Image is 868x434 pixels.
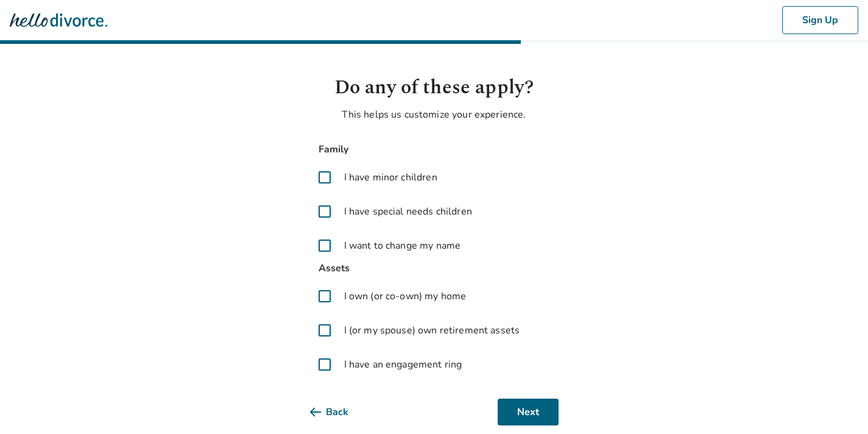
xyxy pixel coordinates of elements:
span: I have an engagement ring [344,357,462,372]
span: I (or my spouse) own retirement assets [344,323,520,338]
p: This helps us customize your experience. [310,107,559,122]
button: Next [498,399,559,425]
span: I have minor children [344,170,437,185]
span: Assets [310,260,559,277]
span: I have special needs children [344,204,472,219]
button: Back [310,399,368,425]
button: Sign Up [782,6,858,34]
img: Hello Divorce Logo [10,8,107,32]
span: I own (or co-own) my home [344,289,467,304]
span: Family [310,141,559,158]
h1: Do any of these apply? [310,73,559,102]
span: I want to change my name [344,238,461,253]
iframe: Chat Widget [807,375,868,434]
